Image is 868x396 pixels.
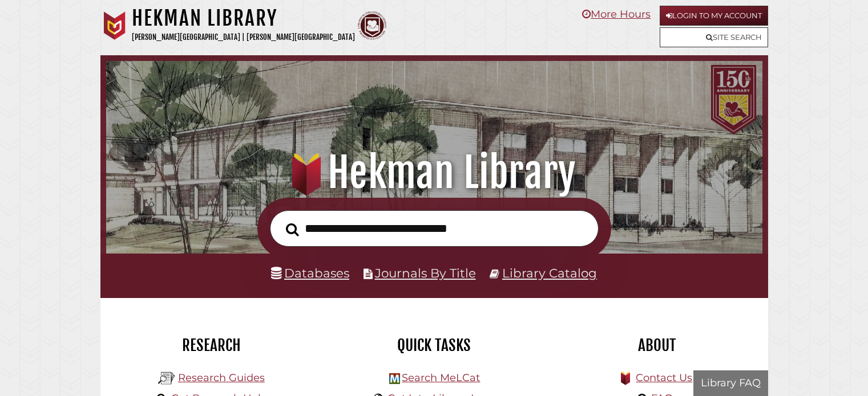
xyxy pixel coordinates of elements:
[332,336,537,355] h2: Quick Tasks
[582,8,651,21] a: More Hours
[178,371,265,384] a: Research Guides
[286,222,299,236] i: Search
[100,11,129,40] img: Calvin University
[271,266,349,280] a: Databases
[554,336,760,355] h2: About
[660,27,768,47] a: Site Search
[358,11,386,40] img: Calvin Theological Seminary
[119,148,749,198] h1: Hekman Library
[660,6,768,26] a: Login to My Account
[132,6,355,31] h1: Hekman Library
[389,373,400,384] img: Hekman Library Logo
[109,336,314,355] h2: Research
[132,31,355,44] p: [PERSON_NAME][GEOGRAPHIC_DATA] | [PERSON_NAME][GEOGRAPHIC_DATA]
[280,219,305,239] button: Search
[502,266,597,280] a: Library Catalog
[375,266,476,280] a: Journals By Title
[636,371,692,384] a: Contact Us
[158,370,175,387] img: Hekman Library Logo
[402,371,480,384] a: Search MeLCat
